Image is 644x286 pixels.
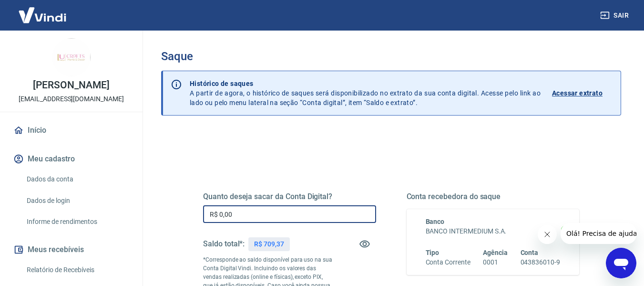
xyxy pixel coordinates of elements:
[11,239,131,260] button: Meus recebíveis
[538,225,557,244] iframe: Fechar mensagem
[161,50,621,63] h3: Saque
[203,192,376,201] h5: Quanto deseja sacar da Conta Digital?
[426,249,440,256] span: Tipo
[11,148,131,169] button: Meu cadastro
[33,80,109,90] p: [PERSON_NAME]
[11,120,131,141] a: Início
[426,226,561,236] h6: BANCO INTERMEDIUM S.A.
[606,248,636,278] iframe: Botão para abrir a janela de mensagens
[23,191,131,211] a: Dados de login
[23,169,131,189] a: Dados da conta
[190,79,541,88] p: Histórico de saques
[11,0,73,30] img: Vindi
[561,223,636,244] iframe: Mensagem da empresa
[407,192,580,201] h5: Conta recebedora do saque
[426,257,470,267] h6: Conta Corrente
[254,239,284,249] p: R$ 709,37
[19,94,124,104] p: [EMAIL_ADDRESS][DOMAIN_NAME]
[6,7,80,14] span: Olá! Precisa de ajuda?
[426,218,445,225] span: Banco
[203,239,245,249] h5: Saldo total*:
[483,249,508,256] span: Agência
[52,38,91,76] img: fe723b0f-e782-43b5-a7f1-fa1a85f0aca3.jpeg
[521,249,539,256] span: Conta
[23,260,131,280] a: Relatório de Recebíveis
[598,7,633,24] button: Sair
[23,212,131,232] a: Informe de rendimentos
[552,88,603,98] p: Acessar extrato
[521,257,560,267] h6: 043836010-9
[483,257,508,267] h6: 0001
[190,79,541,107] p: A partir de agora, o histórico de saques será disponibilizado no extrato da sua conta digital. Ac...
[552,79,613,107] a: Acessar extrato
